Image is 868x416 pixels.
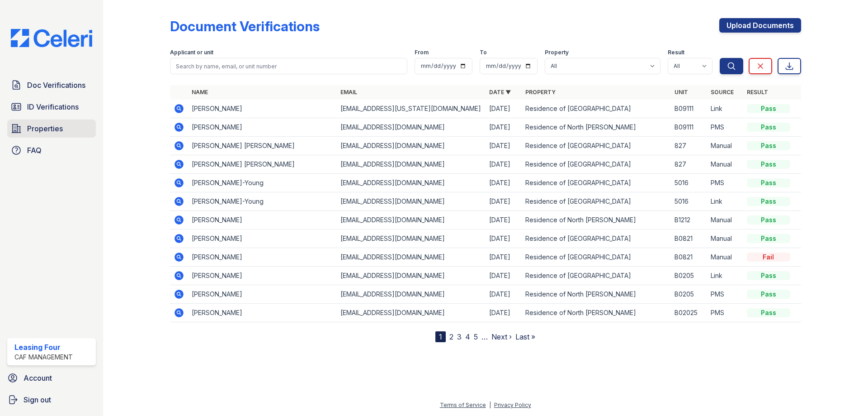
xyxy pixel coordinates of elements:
[7,98,96,116] a: ID Verifications
[481,331,488,342] span: …
[486,100,522,118] td: [DATE]
[486,137,522,155] td: [DATE]
[415,49,429,56] label: From
[671,211,707,230] td: B1212
[188,137,337,155] td: [PERSON_NAME] [PERSON_NAME]
[707,192,743,211] td: Link
[747,104,790,113] div: Pass
[188,230,337,248] td: [PERSON_NAME]
[747,253,790,262] div: Fail
[457,332,462,341] a: 3
[707,100,743,118] td: Link
[188,285,337,304] td: [PERSON_NAME]
[188,155,337,174] td: [PERSON_NAME] [PERSON_NAME]
[747,89,768,96] a: Result
[747,160,790,169] div: Pass
[337,248,486,267] td: [EMAIL_ADDRESS][DOMAIN_NAME]
[671,248,707,267] td: B0821
[525,89,556,96] a: Property
[675,89,688,96] a: Unit
[440,402,486,408] a: Terms of Service
[522,285,670,304] td: Residence of North [PERSON_NAME]
[435,331,446,342] div: 1
[192,89,208,96] a: Name
[545,49,569,56] label: Property
[747,215,790,225] div: Pass
[707,137,743,155] td: Manual
[747,141,790,150] div: Pass
[522,304,670,322] td: Residence of North [PERSON_NAME]
[27,123,63,134] span: Properties
[707,155,743,174] td: Manual
[522,174,670,192] td: Residence of [GEOGRAPHIC_DATA]
[522,155,670,174] td: Residence of [GEOGRAPHIC_DATA]
[671,285,707,304] td: B0205
[486,118,522,137] td: [DATE]
[486,267,522,285] td: [DATE]
[747,308,790,317] div: Pass
[449,332,453,341] a: 2
[747,123,790,132] div: Pass
[671,100,707,118] td: B09111
[707,285,743,304] td: PMS
[522,137,670,155] td: Residence of [GEOGRAPHIC_DATA]
[522,118,670,137] td: Residence of North [PERSON_NAME]
[486,285,522,304] td: [DATE]
[7,120,96,138] a: Properties
[671,137,707,155] td: 827
[486,211,522,230] td: [DATE]
[668,49,684,56] label: Result
[491,332,512,341] a: Next ›
[522,192,670,211] td: Residence of [GEOGRAPHIC_DATA]
[27,145,42,156] span: FAQ
[671,230,707,248] td: B0821
[707,211,743,230] td: Manual
[707,248,743,267] td: Manual
[188,267,337,285] td: [PERSON_NAME]
[522,230,670,248] td: Residence of [GEOGRAPHIC_DATA]
[747,290,790,299] div: Pass
[671,304,707,322] td: B02025
[170,49,213,56] label: Applicant or unit
[486,192,522,211] td: [DATE]
[671,174,707,192] td: 5016
[522,267,670,285] td: Residence of [GEOGRAPHIC_DATA]
[4,391,99,409] a: Sign out
[337,230,486,248] td: [EMAIL_ADDRESS][DOMAIN_NAME]
[719,18,801,33] a: Upload Documents
[337,192,486,211] td: [EMAIL_ADDRESS][DOMAIN_NAME]
[747,197,790,206] div: Pass
[188,100,337,118] td: [PERSON_NAME]
[707,118,743,137] td: PMS
[522,211,670,230] td: Residence of North [PERSON_NAME]
[337,155,486,174] td: [EMAIL_ADDRESS][DOMAIN_NAME]
[486,304,522,322] td: [DATE]
[14,353,73,362] div: CAF Management
[27,80,85,91] span: Doc Verifications
[707,267,743,285] td: Link
[486,155,522,174] td: [DATE]
[27,101,79,112] span: ID Verifications
[337,267,486,285] td: [EMAIL_ADDRESS][DOMAIN_NAME]
[188,211,337,230] td: [PERSON_NAME]
[489,89,511,96] a: Date ▼
[671,267,707,285] td: B0205
[486,248,522,267] td: [DATE]
[170,18,320,34] div: Document Verifications
[188,192,337,211] td: [PERSON_NAME]-Young
[489,402,491,408] div: |
[711,89,734,96] a: Source
[522,248,670,267] td: Residence of [GEOGRAPHIC_DATA]
[671,118,707,137] td: B09111
[671,155,707,174] td: 827
[522,100,670,118] td: Residence of [GEOGRAPHIC_DATA]
[486,230,522,248] td: [DATE]
[747,178,790,187] div: Pass
[340,89,357,96] a: Email
[188,174,337,192] td: [PERSON_NAME]-Young
[337,118,486,137] td: [EMAIL_ADDRESS][DOMAIN_NAME]
[337,174,486,192] td: [EMAIL_ADDRESS][DOMAIN_NAME]
[465,332,470,341] a: 4
[188,118,337,137] td: [PERSON_NAME]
